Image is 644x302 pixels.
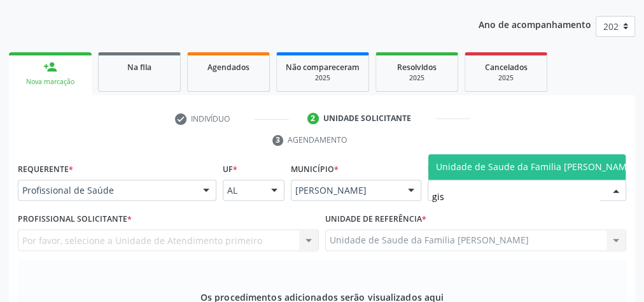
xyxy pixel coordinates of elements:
[474,73,538,83] div: 2025
[479,16,591,32] p: Ano de acompanhamento
[227,184,258,197] span: AL
[43,60,57,74] div: person_add
[207,62,249,73] span: Agendados
[286,73,360,83] div: 2025
[432,184,600,210] input: Unidade de atendimento
[291,160,339,180] label: Município
[18,160,73,180] label: Requerente
[385,73,449,83] div: 2025
[18,77,83,87] div: Nova marcação
[323,113,411,124] div: Unidade solicitante
[223,160,237,180] label: UF
[307,113,319,124] div: 2
[436,161,635,173] span: Unidade de Saude da Familia [PERSON_NAME]
[485,62,528,73] span: Cancelados
[18,210,132,229] label: Profissional Solicitante
[22,184,190,197] span: Profissional de Saúde
[286,62,360,73] span: Não compareceram
[127,62,151,73] span: Na fila
[325,210,426,229] label: Unidade de referência
[397,62,437,73] span: Resolvidos
[295,184,395,197] span: [PERSON_NAME]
